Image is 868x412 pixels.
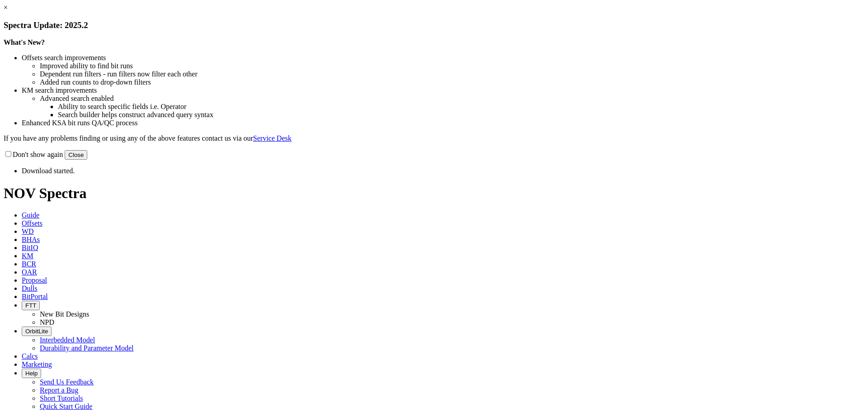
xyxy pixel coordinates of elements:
a: NPD [40,318,54,326]
a: Interbedded Model [40,336,95,344]
li: Search builder helps construct advanced query syntax [58,111,864,119]
li: Dependent run filters - run filters now filter each other [40,70,864,78]
span: BitPortal [22,293,48,300]
button: Close [65,150,87,160]
span: Marketing [22,360,52,368]
label: Don't show again [4,151,63,158]
a: Send Us Feedback [40,378,94,386]
span: KM [22,252,33,260]
span: BitIQ [22,244,38,251]
li: Improved ability to find bit runs [40,62,864,70]
a: Report a Bug [40,386,78,394]
li: Offsets search improvements [22,54,864,62]
span: Help [25,370,38,377]
a: New Bit Designs [40,310,89,318]
a: Service Desk [253,134,292,142]
strong: What's New? [4,38,45,46]
h1: NOV Spectra [4,185,864,202]
li: Enhanced KSA bit runs QA/QC process [22,119,864,127]
a: Quick Start Guide [40,403,92,410]
span: FTT [25,302,36,309]
li: Advanced search enabled [40,95,864,103]
span: Calcs [22,352,38,360]
span: WD [22,227,34,235]
span: OrbitLite [25,328,48,335]
p: If you have any problems finding or using any of the above features contact us via our [4,134,864,142]
a: Short Tutorials [40,394,83,402]
span: Proposal [22,276,47,284]
span: OAR [22,268,37,276]
span: Guide [22,211,39,219]
a: Durability and Parameter Model [40,344,134,352]
input: Don't show again [5,151,11,157]
a: × [4,4,8,11]
span: BCR [22,260,36,268]
li: KM search improvements [22,86,864,95]
span: Offsets [22,219,42,227]
h3: Spectra Update: 2025.2 [4,20,864,30]
li: Added run counts to drop-down filters [40,78,864,86]
span: BHAs [22,236,40,243]
span: Download started. [22,167,75,175]
li: Ability to search specific fields i.e. Operator [58,103,864,111]
span: Dulls [22,284,38,292]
